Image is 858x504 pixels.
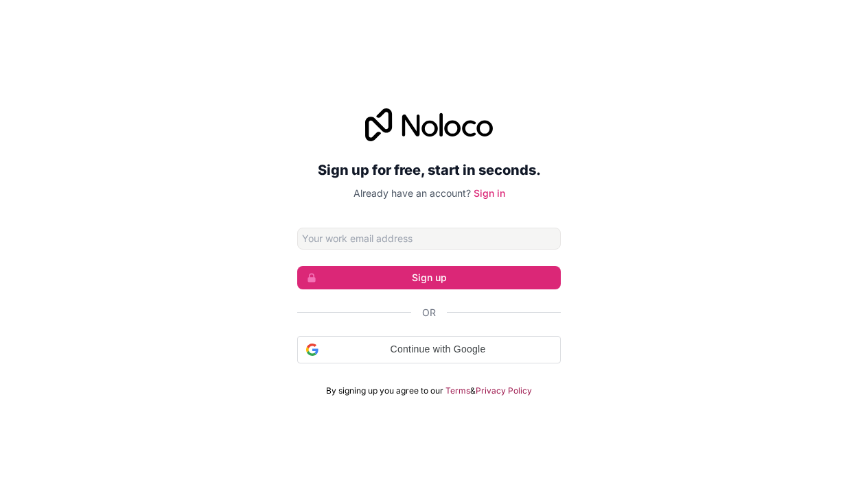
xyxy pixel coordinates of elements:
[297,228,561,250] input: Email address
[297,158,561,182] h2: Sign up for free, start in seconds.
[476,385,532,396] a: Privacy Policy
[326,385,443,396] span: By signing up you agree to our
[422,306,436,320] span: Or
[445,385,470,396] a: Terms
[474,187,505,199] a: Sign in
[297,336,561,363] div: Continue with Google
[297,266,561,289] button: Sign up
[353,187,471,199] span: Already have an account?
[470,385,476,396] span: &
[324,342,552,357] span: Continue with Google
